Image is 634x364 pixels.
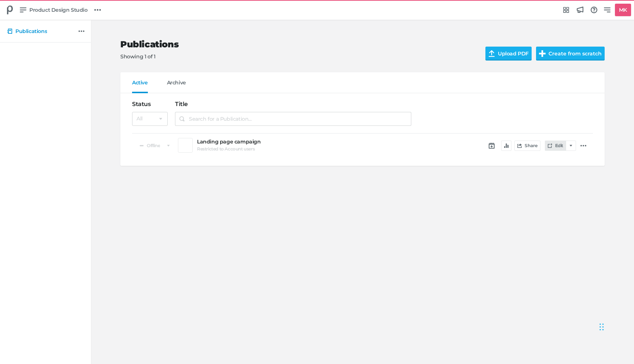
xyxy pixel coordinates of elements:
[597,309,634,344] iframe: Chat Widget
[560,4,572,16] a: Integrations Hub
[120,39,474,50] h2: Publications
[29,6,88,14] span: Product Design Studio
[15,28,47,34] h5: Publications
[132,80,148,93] a: Active
[132,101,168,108] h4: Status
[579,141,588,150] a: Additional actions...
[167,80,186,93] a: Archive
[175,112,411,126] input: Search for a Publication...
[120,53,474,61] p: Showing 1 of 1
[77,27,86,36] a: Additional actions...
[616,4,630,16] h5: MK
[487,141,496,150] a: Schedule Publication
[4,25,76,38] a: Publications
[178,138,193,153] a: Preview
[485,47,532,61] label: Upload PDF
[197,146,255,152] h6: Restricted to Account users
[536,47,605,61] button: Create from scratch
[485,47,541,61] input: Upload PDF
[147,143,160,148] span: Offline
[545,141,566,151] a: Edit
[175,101,411,108] h4: Title
[600,316,604,338] div: Drag
[3,3,17,17] div: Product Design Studio
[514,141,540,151] button: Share
[197,139,411,145] a: Landing page campaign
